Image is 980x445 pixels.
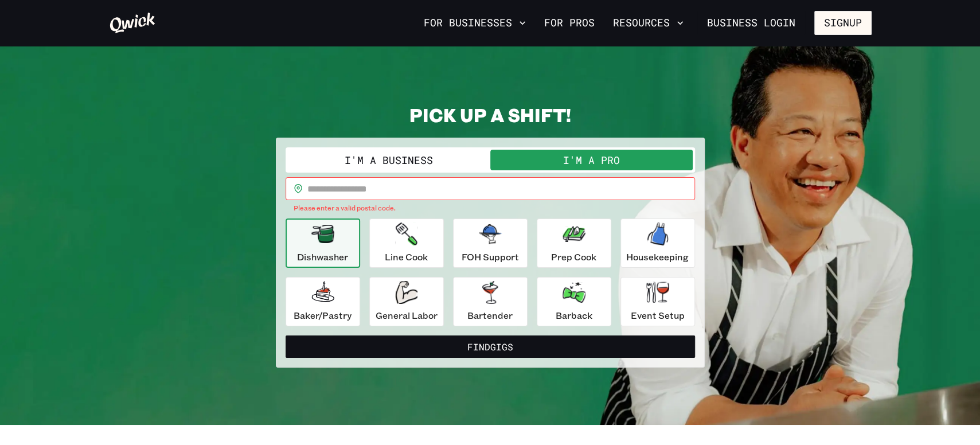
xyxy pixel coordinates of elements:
[294,202,687,214] p: Please enter a valid postal code.
[490,150,693,170] button: I'm a Pro
[697,11,805,35] a: Business Login
[537,218,611,268] button: Prep Cook
[540,13,599,33] a: For Pros
[297,250,348,264] p: Dishwasher
[294,309,352,322] p: Baker/Pastry
[286,277,360,326] button: Baker/Pastry
[556,309,592,322] p: Barback
[467,309,513,322] p: Bartender
[620,218,695,268] button: Housekeeping
[453,277,528,326] button: Bartender
[369,218,444,268] button: Line Cook
[453,218,528,268] button: FOH Support
[631,309,685,322] p: Event Setup
[369,277,444,326] button: General Labor
[288,150,490,170] button: I'm a Business
[376,309,438,322] p: General Labor
[385,250,428,264] p: Line Cook
[626,250,689,264] p: Housekeeping
[462,250,519,264] p: FOH Support
[286,335,695,358] button: FindGigs
[620,277,695,326] button: Event Setup
[551,250,596,264] p: Prep Cook
[276,103,705,126] h2: PICK UP A SHIFT!
[814,11,872,35] button: Signup
[537,277,611,326] button: Barback
[608,13,688,33] button: Resources
[419,13,530,33] button: For Businesses
[286,218,360,268] button: Dishwasher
